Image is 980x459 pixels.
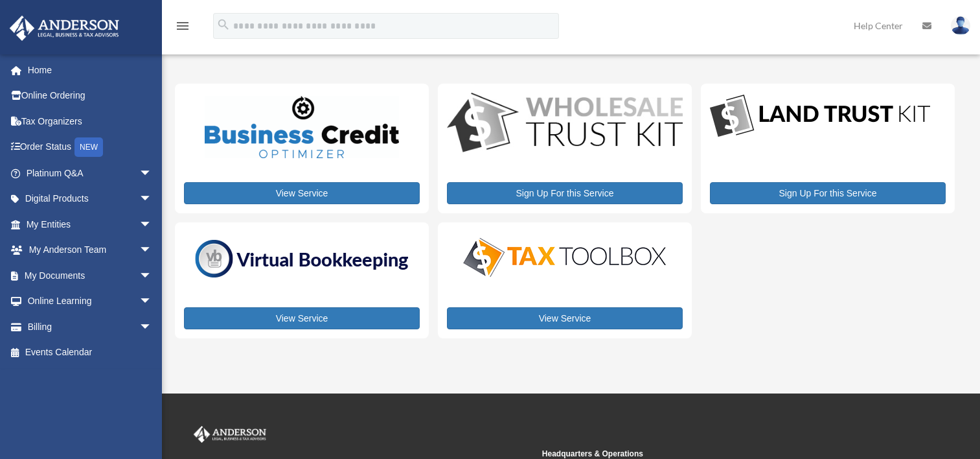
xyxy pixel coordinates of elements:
div: NEW [74,137,103,157]
a: Events Calendar [9,340,172,366]
a: My Entitiesarrow_drop_down [9,211,172,237]
a: View Service [447,307,683,329]
img: LandTrust_lgo-1.jpg [710,93,930,140]
span: arrow_drop_down [139,314,165,340]
span: arrow_drop_down [139,186,165,213]
a: My Documentsarrow_drop_down [9,263,172,288]
img: User Pic [951,16,970,35]
a: Billingarrow_drop_down [9,314,172,340]
a: Online Ordering [9,83,172,109]
a: menu [175,23,190,34]
a: View Service [184,182,420,204]
span: arrow_drop_down [139,263,165,289]
a: My Anderson Teamarrow_drop_down [9,237,172,263]
img: WS-Trust-Kit-lgo-1.jpg [447,93,683,155]
i: menu [175,18,190,34]
a: Order StatusNEW [9,134,172,161]
a: Tax Organizers [9,108,172,134]
span: arrow_drop_down [139,160,165,187]
img: Anderson Advisors Platinum Portal [6,16,123,41]
img: Anderson Advisors Platinum Portal [191,426,269,443]
span: arrow_drop_down [139,288,165,315]
a: Home [9,57,172,83]
span: arrow_drop_down [139,237,165,264]
a: Online Learningarrow_drop_down [9,288,172,314]
a: Sign Up For this Service [447,182,683,204]
a: Digital Productsarrow_drop_down [9,186,165,212]
span: arrow_drop_down [139,211,165,238]
i: search [216,18,231,32]
a: Platinum Q&Aarrow_drop_down [9,160,172,186]
a: View Service [184,307,420,329]
a: Sign Up For this Service [710,182,946,204]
